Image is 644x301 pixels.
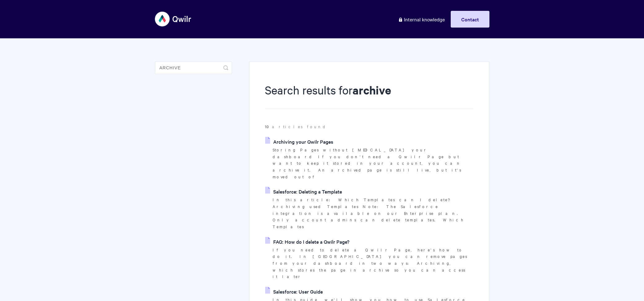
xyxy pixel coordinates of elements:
[273,146,473,180] p: Storing Pages without [MEDICAL_DATA] your dashboard If you don't need a Qwilr Page but want to ke...
[155,62,232,74] input: Search
[265,123,473,130] p: articles found
[265,137,333,146] a: Archiving your Qwilr Pages
[393,11,449,28] a: Internal knowledge
[265,124,272,129] strong: 10
[265,287,323,296] a: Salesforce: User Guide
[265,237,349,246] a: FAQ: How do I delete a Qwilr Page?
[265,187,342,196] a: Salesforce: Deleting a Template
[353,82,391,98] strong: archive
[273,196,473,230] p: In this article: Which Templates can I delete? Archiving used Templates Note: The Salesforce inte...
[273,246,473,280] p: If you need to delete a Qwilr Page, here's how to do it. In [GEOGRAPHIC_DATA] you can remove page...
[155,7,192,31] img: Qwilr Help Center
[451,11,489,28] a: Contact
[265,82,473,109] h1: Search results for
